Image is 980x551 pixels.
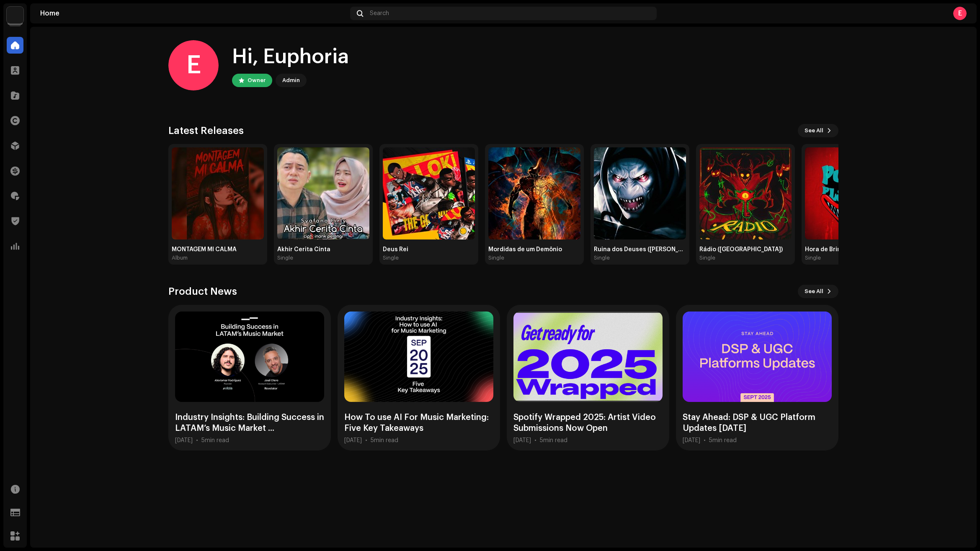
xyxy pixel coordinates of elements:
[540,437,567,444] div: 5
[543,438,567,443] span: min read
[699,255,715,261] div: Single
[168,124,244,137] h3: Latest Releases
[594,255,610,261] div: Single
[488,147,580,239] img: b4011117-f94c-44b2-ba2e-327f70b142f0
[40,10,347,17] div: Home
[805,283,823,300] span: See All
[805,255,821,261] div: Single
[383,147,475,239] img: f2ed56ee-08db-4b51-b999-d2dd47745136
[344,412,493,434] div: How To use AI For Music Marketing: Five Key Takeaways
[488,255,504,261] div: Single
[201,437,229,444] div: 5
[534,437,536,444] div: •
[594,147,686,239] img: c45c66f1-b80e-4870-8d1e-e68df0957f40
[175,412,324,434] div: Industry Insights: Building Success in LATAM’s Music Market ...
[7,7,23,23] img: de0d2825-999c-4937-b35a-9adca56ee094
[683,412,832,434] div: Stay Ahead: DSP & UGC Platform Updates [DATE]
[370,10,389,17] span: Search
[344,437,362,444] div: [DATE]
[172,147,264,239] img: 94aa74e8-dcb9-4417-b5b2-f9a62faafe8b
[277,246,369,253] div: Akhir Cerita Cinta
[699,147,792,239] img: a693c3fc-61b5-4cb5-bb25-dd38852cbb17
[205,438,229,443] span: min read
[805,147,897,239] img: 5224f66d-6152-49a7-a3e3-02feb2ab0ad2
[374,438,398,443] span: min read
[953,7,967,20] div: E
[196,437,198,444] div: •
[383,246,475,253] div: Deus Rei
[172,255,188,261] div: Album
[277,255,293,261] div: Single
[683,437,700,444] div: [DATE]
[248,75,266,85] div: Owner
[712,438,737,443] span: min read
[371,437,398,444] div: 5
[699,246,792,253] div: Rádio ([GEOGRAPHIC_DATA])
[594,246,686,253] div: Ruina dos Deuses ([PERSON_NAME])
[798,124,838,137] button: See All
[383,255,399,261] div: Single
[513,437,531,444] div: [DATE]
[805,122,823,139] span: See All
[282,75,300,85] div: Admin
[172,246,264,253] div: MONTAGEM MI CALMA
[168,285,237,298] h3: Product News
[805,246,897,253] div: Hora de Brincar (Poppy Playtime)
[709,437,737,444] div: 5
[365,437,367,444] div: •
[232,44,349,70] div: Hi, Euphoria
[175,437,193,444] div: [DATE]
[798,285,838,298] button: See All
[277,147,369,239] img: f81cc064-2591-4923-8360-e10c53a1f51c
[704,437,706,444] div: •
[488,246,580,253] div: Mordidas de um Demônio
[513,412,663,434] div: Spotify Wrapped 2025: Artist Video Submissions Now Open
[168,40,219,90] div: E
